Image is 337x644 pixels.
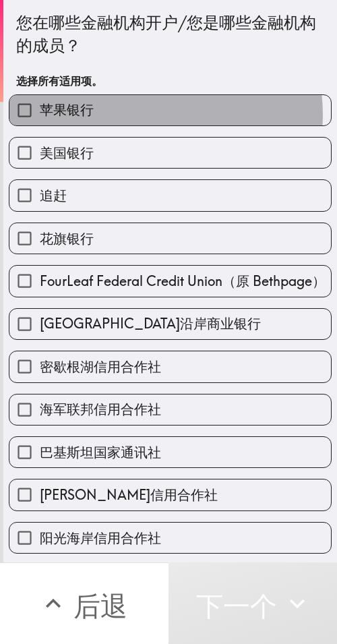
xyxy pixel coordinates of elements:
[40,230,94,247] font: 花旗银行
[40,486,218,503] font: [PERSON_NAME]信用合作社
[9,180,331,210] button: 追赶
[9,351,331,382] button: 密歇根湖信用合作社
[9,437,331,467] button: 巴基斯坦国家通讯社
[40,101,94,118] font: 苹果银行
[9,394,331,425] button: 海军联邦信用合作社
[73,589,127,622] font: 后退
[196,589,277,622] font: 下一个
[40,358,161,375] font: 密歇根湖信用合作社
[40,401,161,417] font: 海军联邦信用合作社
[168,562,337,644] button: 下一个
[40,444,161,461] font: 巴基斯坦国家通讯社
[9,523,331,553] button: 阳光海岸信用合作社
[40,529,161,546] font: 阳光海岸信用合作社
[40,187,67,204] font: 追赶
[9,266,331,296] button: FourLeaf Federal Credit Union（原 Bethpage）
[9,479,331,510] button: [PERSON_NAME]信用合作社
[40,272,326,289] font: FourLeaf Federal Credit Union（原 Bethpage）
[40,144,94,161] font: 美国银行
[16,12,316,55] font: 您在哪些金融机构开户/您是哪些金融机构的成员？
[9,95,331,125] button: 苹果银行
[9,309,331,339] button: [GEOGRAPHIC_DATA]沿岸商业银行
[40,315,261,332] font: [GEOGRAPHIC_DATA]沿岸商业银行
[16,74,102,88] font: 选择所有适用项。
[9,138,331,168] button: 美国银行
[9,223,331,254] button: 花旗银行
